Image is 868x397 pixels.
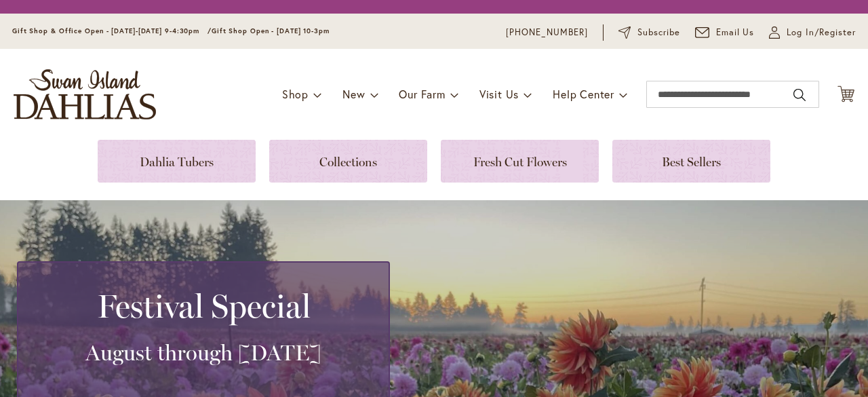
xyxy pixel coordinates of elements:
[695,26,755,39] a: Email Us
[787,26,856,39] span: Log In/Register
[618,26,680,39] a: Subscribe
[14,69,156,119] a: store logo
[35,339,372,366] h3: August through [DATE]
[399,87,445,101] span: Our Farm
[12,26,212,35] span: Gift Shop & Office Open - [DATE]-[DATE] 9-4:30pm /
[716,26,755,39] span: Email Us
[35,287,372,325] h2: Festival Special
[342,87,365,101] span: New
[506,26,588,39] a: [PHONE_NUMBER]
[282,87,309,101] span: Shop
[553,87,614,101] span: Help Center
[479,87,519,101] span: Visit Us
[769,26,856,39] a: Log In/Register
[212,26,330,35] span: Gift Shop Open - [DATE] 10-3pm
[637,26,680,39] span: Subscribe
[793,84,806,106] button: Search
